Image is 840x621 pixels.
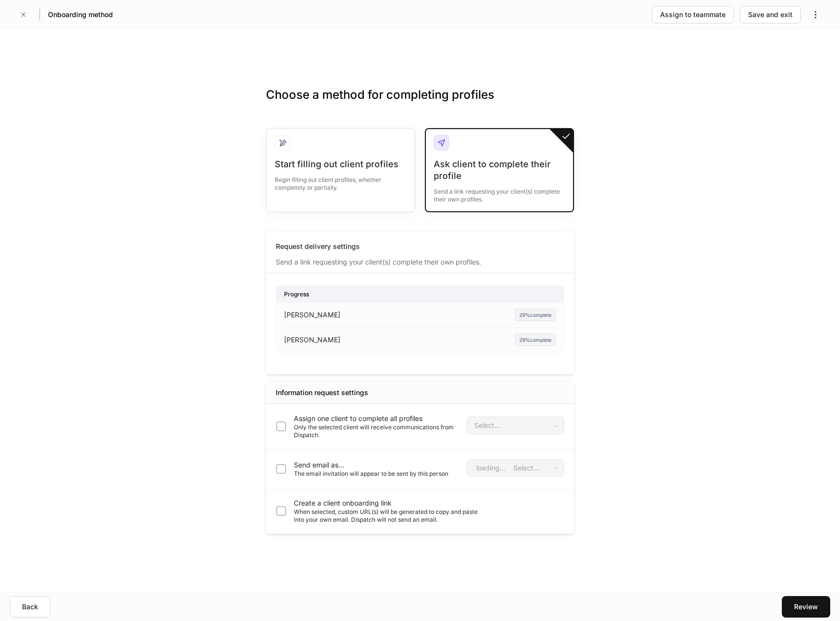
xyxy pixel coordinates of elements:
p: [PERSON_NAME] [284,310,340,320]
h3: Choose a method for completing profiles [266,87,574,118]
div: Ask client to complete their profile [434,158,565,182]
div: 29% complete [515,309,556,321]
button: Review [782,596,830,618]
button: Back [10,596,50,618]
div: Select... [506,459,564,477]
div: Start filling out client profiles [275,158,406,170]
p: When selected, custom URL(s) will be generated to copy and paste into your own email. Dispatch wi... [294,508,478,524]
div: 29% complete [515,333,556,346]
div: Assign to teammate [660,10,726,20]
button: Save and exit [740,6,801,23]
h5: Onboarding method [48,10,113,20]
p: Create a client onboarding link [294,498,478,508]
p: [PERSON_NAME] [284,335,340,345]
div: Information request settings [276,388,368,398]
button: Assign to teammate [652,6,734,23]
p: Send email as... [294,460,448,470]
div: Begin filling out client profiles, whether completely or partially. [275,170,406,192]
p: Only the selected client will receive communications from Dispatch. [294,423,459,439]
div: Send a link requesting your client(s) complete their own profiles. [434,182,565,203]
div: Progress [276,286,564,303]
div: Review [794,602,818,612]
p: The email invitation will appear to be sent by this person [294,470,448,478]
div: Save and exit [748,10,793,20]
p: Assign one client to complete all profiles [294,414,459,423]
div: Select... [466,417,564,434]
div: Request delivery settings [276,242,481,251]
div: Back [22,602,38,612]
div: Send a link requesting your client(s) complete their own profiles. [276,251,481,267]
